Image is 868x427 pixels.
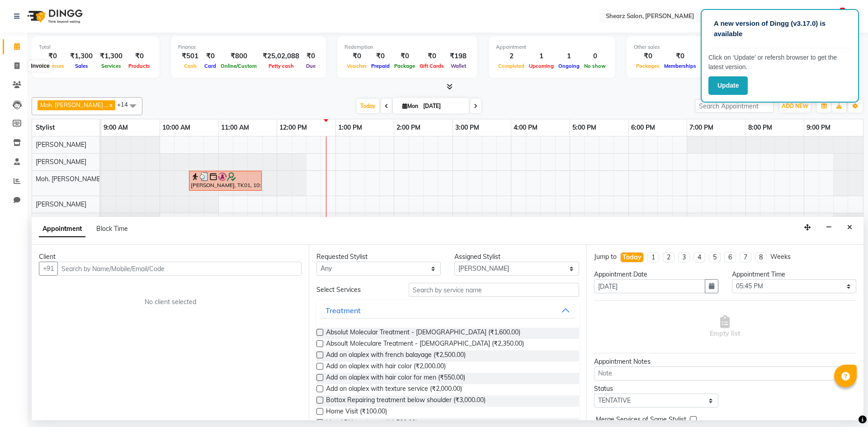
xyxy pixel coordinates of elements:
[101,121,130,134] a: 9:00 AM
[409,283,579,297] input: Search by service name
[202,51,218,61] div: ₹0
[392,51,417,61] div: ₹0
[453,121,481,134] a: 3:00 PM
[417,51,446,61] div: ₹0
[446,51,470,61] div: ₹198
[634,63,662,69] span: Packages
[594,357,856,366] div: Appointment Notes
[394,121,423,134] a: 2:00 PM
[556,63,582,69] span: Ongoing
[840,8,845,14] span: 3
[310,285,401,295] div: Select Services
[770,252,791,262] div: Weeks
[369,63,392,69] span: Prepaid
[190,172,261,189] div: [PERSON_NAME], TK01, 10:30 AM-11:45 AM, [PERSON_NAME] color,Sr. [PERSON_NAME] crafting
[326,384,462,395] span: Add on olaplex with texture service (₹2,000.00)
[496,51,527,61] div: 2
[400,103,420,109] span: Mon
[326,395,486,407] span: Bottox Repairing treatment below shoulder (₹3,000.00)
[326,407,387,418] span: Home Visit (₹100.00)
[344,43,470,51] div: Redemption
[266,63,296,69] span: Petty cash
[178,43,319,51] div: Finance
[344,51,369,61] div: ₹0
[326,339,524,350] span: Absoult Moleculare Treatment - [DEMOGRAPHIC_DATA] (₹2,350.00)
[28,61,52,71] div: Invoice
[320,302,575,319] button: Treatment
[39,43,152,51] div: Total
[714,19,846,39] p: A new version of Dingg (v3.17.0) is available
[96,51,126,61] div: ₹1,300
[596,415,686,426] span: Merge Services of Same Stylist
[804,121,833,134] a: 9:00 PM
[219,121,251,134] a: 11:00 AM
[496,43,608,51] div: Appointment
[634,51,662,61] div: ₹0
[36,175,108,183] span: Moh. [PERSON_NAME] ...
[724,252,736,263] li: 6
[746,121,774,134] a: 8:00 PM
[663,252,675,263] li: 2
[326,328,520,339] span: Absolut Molecular Treatment - [DEMOGRAPHIC_DATA] (₹1,600.00)
[496,63,527,69] span: Completed
[647,252,659,263] li: 1
[417,63,446,69] span: Gift Cards
[594,252,617,262] div: Jump to
[36,200,86,208] span: [PERSON_NAME]
[326,350,466,361] span: Add on olaplex with french balayage (₹2,500.00)
[61,297,280,307] div: No client selected
[710,315,740,338] span: Empty list
[662,63,698,69] span: Memberships
[392,63,417,69] span: Package
[454,252,579,262] div: Assigned Stylist
[73,63,90,69] span: Sales
[316,252,441,262] div: Requested Stylist
[843,221,856,235] button: Close
[36,141,86,149] span: [PERSON_NAME]
[178,51,202,61] div: ₹501
[108,101,113,108] a: x
[182,63,199,69] span: Cash
[527,63,556,69] span: Upcoming
[698,63,726,69] span: Vouchers
[634,43,780,51] div: Other sales
[594,279,705,293] input: yyyy-mm-dd
[36,158,86,166] span: [PERSON_NAME]
[218,63,259,69] span: Online/Custom
[96,225,128,233] span: Block Time
[304,63,318,69] span: Due
[755,252,767,263] li: 8
[708,76,748,95] button: Update
[303,51,319,61] div: ₹0
[594,384,718,394] div: Status
[39,221,85,237] span: Appointment
[126,63,152,69] span: Products
[23,4,85,29] img: logo
[629,121,657,134] a: 6:00 PM
[693,252,705,263] li: 4
[326,373,465,384] span: Add on olaplex with hair color for men (₹550.00)
[782,103,808,109] span: ADD NEW
[448,63,468,69] span: Wallet
[36,123,55,131] span: Stylist
[582,63,608,69] span: No show
[511,121,540,134] a: 4:00 PM
[259,51,303,61] div: ₹25,02,088
[357,99,379,113] span: Today
[369,51,392,61] div: ₹0
[662,51,698,61] div: ₹0
[732,270,856,279] div: Appointment Time
[708,53,851,72] p: Click on ‘Update’ or refersh browser to get the latest version.
[126,51,152,61] div: ₹0
[678,252,690,263] li: 3
[830,391,859,418] iframe: chat widget
[218,51,259,61] div: ₹800
[527,51,556,61] div: 1
[40,101,108,108] span: Moh. [PERSON_NAME] ...
[160,121,193,134] a: 10:00 AM
[39,51,66,61] div: ₹0
[623,253,642,262] div: Today
[277,121,309,134] a: 12:00 PM
[695,99,774,113] input: Search Appointment
[336,121,364,134] a: 1:00 PM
